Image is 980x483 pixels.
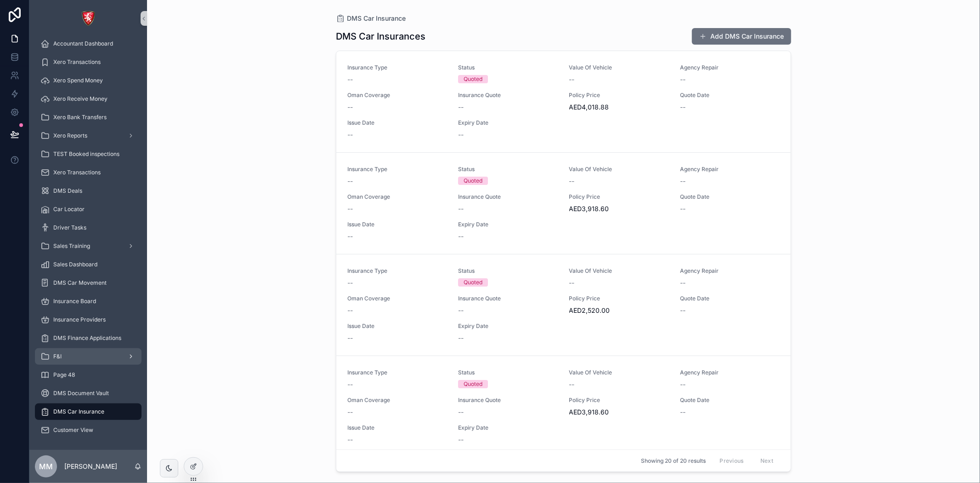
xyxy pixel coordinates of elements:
span: -- [458,306,464,315]
div: Quoted [464,278,482,287]
span: Issue Date [347,221,447,228]
span: DMS Finance Applications [53,334,121,342]
span: DMS Car Insurance [347,14,406,23]
a: DMS Document Vault [35,385,142,402]
span: AED2,520.00 [569,306,669,315]
span: -- [680,408,685,417]
span: Policy Price [569,397,669,404]
span: F&I [53,353,62,360]
span: Issue Date [347,119,447,126]
a: Insurance Type--StatusQuotedValue Of Vehicle--Agency Repair--Oman Coverage--Insurance Quote--Poli... [336,356,791,457]
span: -- [347,333,353,343]
span: Insurance Quote [458,92,558,99]
span: -- [680,306,685,315]
a: Xero Transactions [35,164,142,181]
span: -- [347,177,353,186]
span: -- [680,278,685,287]
a: Xero Reports [35,127,142,144]
a: Sales Dashboard [35,256,142,273]
span: -- [347,380,353,389]
span: -- [347,75,353,84]
span: Xero Transactions [53,169,101,176]
span: TEST Booked inspections [53,150,119,158]
a: Xero Spend Money [35,72,142,89]
a: Customer View [35,422,142,438]
span: AED4,018.88 [569,103,669,112]
span: DMS Car Movement [53,279,107,287]
span: Page 48 [53,371,75,379]
span: -- [680,380,685,389]
img: App logo [81,11,96,26]
span: Sales Training [53,242,90,250]
span: Policy Price [569,295,669,302]
span: -- [569,278,575,287]
span: Sales Dashboard [53,261,97,268]
span: Xero Transactions [53,58,101,66]
span: Car Locator [53,206,85,213]
span: Insurance Quote [458,193,558,201]
a: Xero Receive Money [35,91,142,107]
span: Policy Price [569,193,669,201]
span: Expiry Date [458,322,558,330]
span: Oman Coverage [347,92,447,99]
span: Issue Date [347,322,447,330]
span: Agency Repair [680,369,780,376]
span: Policy Price [569,92,669,99]
span: Oman Coverage [347,193,447,201]
span: -- [347,306,353,315]
span: Driver Tasks [53,224,86,231]
span: Status [458,369,558,376]
a: Driver Tasks [35,219,142,236]
span: Xero Receive Money [53,95,108,103]
span: DMS Car Insurance [53,408,104,415]
span: -- [347,408,353,417]
span: -- [680,103,685,112]
div: Quoted [464,380,482,388]
span: DMS Document Vault [53,390,109,397]
span: Quote Date [680,92,780,99]
a: DMS Car Insurance [336,14,406,23]
span: -- [569,380,575,389]
span: DMS Deals [53,187,82,195]
span: -- [680,75,685,84]
span: Value Of Vehicle [569,64,669,71]
div: scrollable content [29,37,147,450]
span: -- [458,408,464,417]
span: Expiry Date [458,424,558,431]
span: -- [347,232,353,241]
a: DMS Finance Applications [35,330,142,346]
span: Xero Bank Transfers [53,114,107,121]
span: Oman Coverage [347,295,447,302]
div: Quoted [464,75,482,83]
span: Expiry Date [458,119,558,126]
button: Add DMS Car Insurance [692,28,791,45]
span: Quote Date [680,397,780,404]
a: Accountant Dashboard [35,35,142,52]
span: Agency Repair [680,267,780,275]
span: Customer View [53,426,93,434]
span: Oman Coverage [347,397,447,404]
span: -- [569,177,575,186]
span: -- [569,75,575,84]
a: Insurance Board [35,293,142,310]
a: Insurance Type--StatusQuotedValue Of Vehicle--Agency Repair--Oman Coverage--Insurance Quote--Poli... [336,51,791,152]
span: Xero Spend Money [53,77,103,84]
span: MM [39,461,53,472]
span: Insurance Quote [458,397,558,404]
span: Insurance Type [347,64,447,71]
span: -- [347,130,353,139]
span: Showing 20 of 20 results [641,457,706,465]
a: Insurance Type--StatusQuotedValue Of Vehicle--Agency Repair--Oman Coverage--Insurance Quote--Poli... [336,152,791,254]
p: [PERSON_NAME] [64,462,117,471]
span: Status [458,267,558,275]
span: Insurance Type [347,369,447,376]
span: Agency Repair [680,166,780,173]
span: -- [458,333,464,343]
a: Insurance Providers [35,311,142,328]
span: -- [347,204,353,213]
span: -- [458,232,464,241]
a: DMS Car Insurance [35,403,142,420]
span: Xero Reports [53,132,87,139]
a: Sales Training [35,238,142,254]
span: Quote Date [680,295,780,302]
